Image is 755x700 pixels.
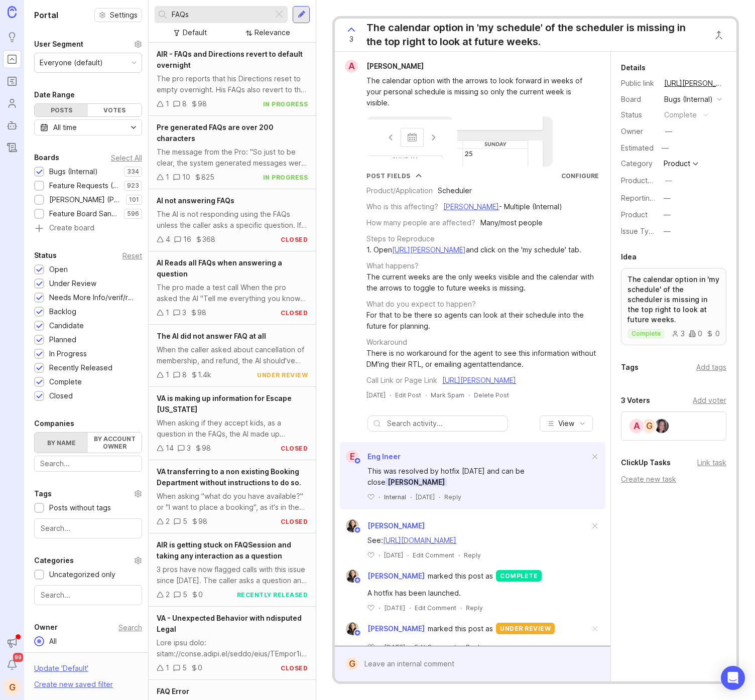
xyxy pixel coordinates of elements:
div: 1 [166,307,169,318]
div: under review [257,371,308,379]
div: There is no workaround for the agent to see this information without DM'ing their RTL, or emailin... [366,348,599,370]
input: Search... [40,458,136,469]
div: Lore ipsu dolo: sitam://conse.adipi.el/seddo/eius/TEmpor1i75ut691l233e36do88ma44a8en/ * Adm venia... [157,637,308,659]
div: Reply [466,643,483,651]
div: The pro made a test call When the pro asked the AI "Tell me everything you know about the propert... [157,282,308,304]
label: Product [621,210,648,219]
div: Select All [111,155,142,161]
div: — [665,175,672,186]
span: The AI did not answer FAQ at all [157,332,266,340]
a: VA is making up information for Escape [US_STATE]When asking if they accept kids, as a question i... [149,387,316,460]
time: [DATE] [416,493,435,501]
span: 3 [349,34,353,45]
div: Link task [697,457,726,468]
div: Estimated [621,145,654,152]
span: 99 [13,653,23,662]
time: [DATE] [384,551,403,559]
div: — [664,226,671,237]
div: Uncategorized only [49,569,115,580]
div: · [410,493,412,501]
div: G [641,418,657,434]
div: E [346,450,359,463]
div: Open Intercom Messenger [721,666,745,690]
a: Configure [561,172,599,180]
div: 5 [182,662,187,673]
div: closed [281,235,308,244]
div: 8 [182,98,187,109]
a: VA - Unexpected Behavior with ndisputed LegalLore ipsu dolo: sitam://conse.adipi.el/seddo/eius/TE... [149,607,316,680]
span: Pre generated FAQs are over 200 characters [157,123,274,143]
div: Steps to Reproduce [366,233,435,244]
div: Boards [34,152,59,164]
div: Reset [122,253,142,258]
div: What happens? [366,260,419,271]
p: 596 [127,210,139,218]
div: · [379,493,380,501]
button: Settings [94,8,142,22]
div: Status [34,249,57,261]
div: When asking "what do you have available?" or "I want to place a booking", as it's in the FAQs, in... [157,491,308,513]
div: 5 [183,516,187,527]
div: Details [621,62,646,74]
div: Public link [621,78,656,89]
div: in progress [263,100,308,108]
div: · [390,391,391,399]
div: Date Range [34,89,75,101]
div: 3 [187,443,191,454]
div: What do you expect to happen? [366,299,476,310]
div: Feature Board Sandbox [DATE] [49,208,119,219]
div: A hotfix has been launched. [367,588,589,599]
div: Edit Comment [415,604,456,612]
span: VA - Unexpected Behavior with ndisputed Legal [157,614,302,633]
div: A [628,418,645,434]
div: Recently Released [49,362,112,373]
button: Close button [709,25,729,45]
div: Open [49,264,68,275]
div: closed [281,664,308,672]
div: Default [183,27,207,38]
div: Many/most people [480,217,543,228]
div: See: [367,535,589,546]
div: Relevance [255,27,290,38]
time: [DATE] [384,643,405,651]
div: 8 [182,369,187,380]
div: 98 [198,98,207,109]
div: Candidate [49,320,84,331]
div: · [458,551,460,559]
span: marked this post as [428,571,493,582]
p: The calendar option in 'my schedule' of the scheduler is missing in the top right to look at futu... [627,274,720,325]
div: Bugs (Internal) [49,166,98,177]
div: 1 [166,172,169,183]
img: Ysabelle Eugenio [346,519,359,532]
div: Product [664,160,690,167]
div: 10 [182,172,190,183]
label: Issue Type [621,227,658,235]
div: Add tags [696,362,726,373]
div: Workaround [366,337,407,348]
div: The calendar option in 'my schedule' of the scheduler is missing in the top right to look at futu... [366,21,704,49]
div: recently released [237,591,308,599]
a: [PERSON_NAME] [443,202,499,211]
div: closed [281,444,308,453]
div: Status [621,109,656,120]
img: Canny Home [8,6,17,18]
div: [PERSON_NAME] (Public) [49,194,121,205]
div: Call Link or Page Link [366,375,437,386]
div: All time [53,122,77,133]
div: Edit Comment [415,643,456,651]
a: AI not answering FAQsThe AI is not responding using the FAQs unless the caller asks a specific qu... [149,189,316,251]
div: complete [664,109,697,120]
span: Settings [110,10,138,20]
div: in progress [263,173,308,182]
a: VA transferring to a non existing Booking Department without instructions to do so.When asking "w... [149,460,316,533]
div: 1 [166,369,169,380]
button: Post Fields [366,172,422,180]
div: When asking if they accept kids, as a question in the FAQs, the AI made up information, stating t... [157,417,308,440]
div: How many people are affected? [366,217,475,228]
div: The pro reports that his Directions reset to empty overnight. His FAQs also revert to the autopop... [157,73,308,95]
label: ProductboardID [621,176,674,185]
div: 98 [197,307,206,318]
span: [PERSON_NAME] [367,521,425,530]
div: Closed [49,390,73,401]
button: Announcements [3,634,21,652]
